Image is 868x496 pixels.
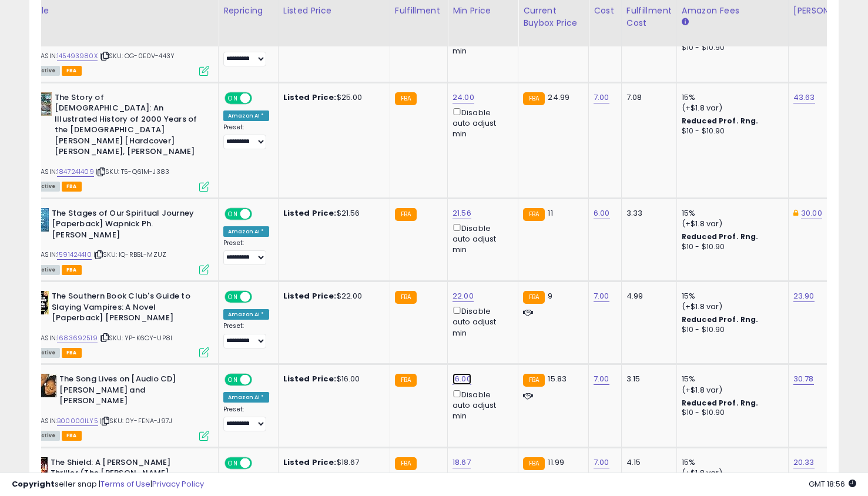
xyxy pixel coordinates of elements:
[152,478,204,490] a: Privacy Policy
[793,92,815,103] a: 43.63
[223,110,269,121] div: Amazon AI *
[99,333,172,343] span: | SKU: YP-K6CY-UP8I
[548,207,552,219] span: 11
[283,374,381,384] div: $16.00
[548,92,569,103] span: 24.99
[682,126,779,136] div: $10 - $10.90
[223,392,269,403] div: Amazon AI *
[453,106,509,140] div: Disable auto adjust min
[223,226,269,237] div: Amazon AI *
[100,416,172,425] span: | SKU: 0Y-FENA-J97J
[283,208,381,219] div: $21.56
[226,458,240,468] span: ON
[594,373,609,385] a: 7.00
[283,92,381,103] div: $25.00
[283,92,337,103] b: Listed Price:
[682,92,779,103] div: 15%
[395,92,417,105] small: FBA
[250,292,269,302] span: OFF
[626,457,668,468] div: 4.15
[453,5,513,17] div: Min Price
[33,431,60,441] span: All listings currently available for purchase on Amazon
[594,92,609,103] a: 7.00
[62,182,82,192] span: FBA
[548,290,552,301] span: 9
[52,291,195,327] b: The Southern Book Club's Guide to Slaying Vampires: A Novel [Paperback] [PERSON_NAME]
[250,93,269,103] span: OFF
[793,5,863,17] div: [PERSON_NAME]
[12,479,204,490] div: seller snap | |
[793,457,815,468] a: 20.33
[223,309,269,320] div: Amazon AI *
[453,373,471,385] a: 16.00
[682,325,779,335] div: $10 - $10.90
[52,208,195,244] b: The Stages of Our Spiritual Journey [Paperback] Wapnick Ph.[PERSON_NAME]
[57,51,98,61] a: 145493980X
[626,5,672,29] div: Fulfillment Cost
[283,291,381,301] div: $22.00
[57,167,94,177] a: 1847241409
[33,208,49,232] img: 41IDNERZE2L._SL40_.jpg
[594,290,609,302] a: 7.00
[283,457,381,468] div: $18.67
[682,301,779,312] div: (+$1.8 var)
[223,40,269,66] div: Preset:
[33,265,60,275] span: All listings currently available for purchase on Amazon
[62,431,82,441] span: FBA
[55,92,197,160] b: The Story of [DEMOGRAPHIC_DATA]: An Illustrated History of 2000 Years of the [DEMOGRAPHIC_DATA][P...
[395,208,417,221] small: FBA
[682,314,759,324] b: Reduced Prof. Rng.
[223,405,269,432] div: Preset:
[226,93,240,103] span: ON
[626,92,668,103] div: 7.08
[93,250,166,259] span: | SKU: IQ-RBBL-MZUZ
[682,385,779,396] div: (+$1.8 var)
[226,209,240,219] span: ON
[594,457,609,468] a: 7.00
[57,333,98,343] a: 1683692519
[523,374,545,387] small: FBA
[33,66,60,76] span: All listings currently available for purchase on Amazon
[223,322,269,348] div: Preset:
[395,291,417,304] small: FBA
[59,374,202,410] b: The Song Lives on [Audio CD] [PERSON_NAME] and [PERSON_NAME]
[793,290,815,302] a: 23.90
[682,408,779,418] div: $10 - $10.90
[33,348,60,358] span: All listings currently available for purchase on Amazon
[62,265,82,275] span: FBA
[523,291,545,304] small: FBA
[682,208,779,219] div: 15%
[548,457,564,468] span: 11.99
[523,5,584,29] div: Current Buybox Price
[594,5,616,17] div: Cost
[395,457,417,470] small: FBA
[33,291,49,314] img: 41KUDckTzhL._SL40_.jpg
[57,416,98,426] a: B00000ILY5
[453,457,471,468] a: 18.67
[626,208,668,219] div: 3.33
[395,5,443,17] div: Fulfillment
[223,239,269,266] div: Preset:
[453,207,471,219] a: 21.56
[226,375,240,385] span: ON
[801,207,822,219] a: 30.00
[226,292,240,302] span: ON
[62,66,82,76] span: FBA
[99,51,175,61] span: | SKU: OG-0E0V-443Y
[100,478,150,490] a: Terms of Use
[33,92,52,116] img: 51CfxjxUcGS._SL40_.jpg
[453,388,509,422] div: Disable auto adjust min
[453,92,474,103] a: 24.00
[809,478,856,490] span: 2025-09-16 18:56 GMT
[626,291,668,301] div: 4.99
[682,374,779,384] div: 15%
[57,250,92,260] a: 1591424410
[523,92,545,105] small: FBA
[283,373,337,384] b: Listed Price:
[548,373,567,384] span: 15.83
[682,43,779,53] div: $10 - $10.90
[682,219,779,229] div: (+$1.8 var)
[283,5,385,17] div: Listed Price
[250,209,269,219] span: OFF
[12,478,55,490] strong: Copyright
